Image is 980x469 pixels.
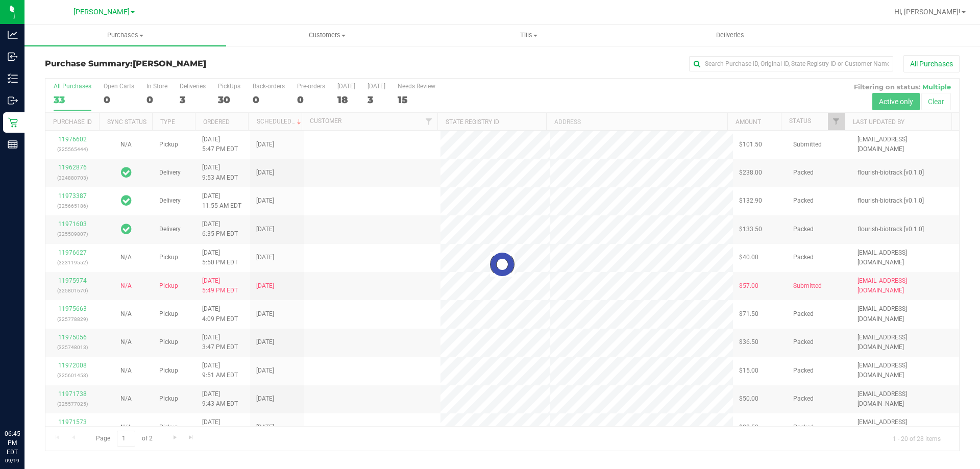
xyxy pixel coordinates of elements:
span: Purchases [24,31,226,40]
h3: Purchase Summary: [45,59,350,68]
inline-svg: Retail [8,117,18,128]
span: Hi, [PERSON_NAME]! [894,8,961,16]
inline-svg: Analytics [8,30,18,40]
inline-svg: Reports [8,139,18,150]
a: Customers [226,24,428,46]
p: 09/19 [5,457,20,464]
span: [PERSON_NAME] [73,8,130,16]
button: All Purchases [903,55,960,72]
inline-svg: Outbound [8,95,18,106]
a: Tills [428,24,629,46]
input: Search Purchase ID, Original ID, State Registry ID or Customer Name... [689,56,893,71]
inline-svg: Inbound [8,52,18,62]
span: Deliveries [702,31,758,40]
a: Deliveries [629,24,831,46]
a: Purchases [24,24,226,46]
span: [PERSON_NAME] [133,59,206,68]
span: Customers [227,31,427,40]
inline-svg: Inventory [8,73,18,84]
iframe: Resource center [10,387,41,418]
p: 06:45 PM EDT [5,429,20,457]
span: Tills [428,31,629,40]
